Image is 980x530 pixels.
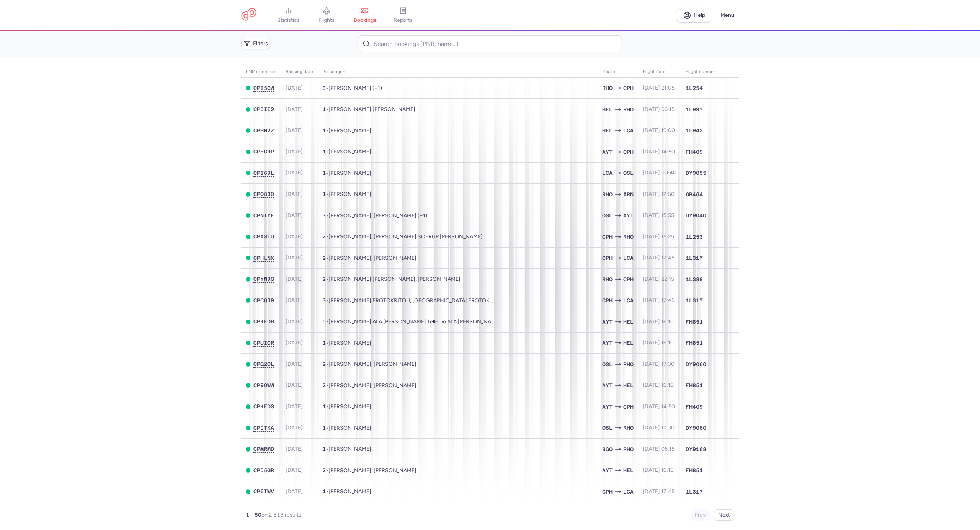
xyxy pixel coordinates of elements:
[643,148,675,155] span: [DATE] 14:50
[322,340,371,346] span: •
[322,276,326,282] span: 2
[602,84,612,92] span: RHO
[623,190,634,199] span: ARN
[253,85,274,91] span: CPI5CW
[322,85,382,91] span: •
[643,276,674,282] span: [DATE] 22:15
[643,254,675,261] span: [DATE] 17:45
[253,446,274,452] span: CPMRMD
[286,382,303,388] span: [DATE]
[686,360,706,368] span: DY9060
[328,446,371,452] span: Eden TURJEMAN
[328,403,371,410] span: Ekaterina SERDYUKOVA
[638,66,681,78] th: flight date
[253,255,274,261] span: CPHLNX
[602,466,612,475] span: AYT
[643,191,675,197] span: [DATE] 12:50
[623,169,634,177] span: OSL
[253,41,268,47] span: Filters
[253,488,274,495] button: CP6TWV
[602,445,612,453] span: BGO
[602,233,612,241] span: CPH
[322,170,371,176] span: •
[253,127,274,134] button: CPHN2Z
[253,361,274,367] button: CPQ2CL
[643,403,675,410] span: [DATE] 14:50
[328,233,483,240] span: John Buhl SOERUP, Helle Buhl SOERUP ANDERSEN
[322,488,326,494] span: 1
[286,403,303,410] span: [DATE]
[286,106,303,113] span: [DATE]
[686,318,703,326] span: FH851
[623,148,634,156] span: CPH
[322,318,495,325] span: •
[623,381,634,390] span: HEL
[623,318,634,326] span: HEL
[253,318,274,325] button: CPKEDB
[286,233,303,240] span: [DATE]
[686,403,703,411] span: FH409
[322,340,326,346] span: 1
[602,488,612,496] span: CPH
[623,360,634,369] span: RHO
[318,66,598,78] th: Passengers
[253,340,274,346] button: CPUICR
[328,106,415,113] span: Helvi Ella Maria MAKKONEN
[286,85,303,91] span: [DATE]
[602,424,612,432] span: OSL
[328,85,382,91] span: Asala SABIA, Ranin HAMMUD, Rim HAMMUD
[322,297,495,304] span: •
[394,17,413,24] span: reports
[598,66,638,78] th: Route
[328,212,427,219] span: Inger Carin ERIKSON, Hakon ERIKSON, Sverre ERIKSON
[286,318,303,325] span: [DATE]
[241,38,270,49] button: Filters
[643,233,674,240] span: [DATE] 15:25
[246,512,261,518] strong: 1 – 50
[253,276,274,282] span: CPYW9G
[322,361,326,367] span: 2
[318,17,335,24] span: flights
[253,382,274,389] button: CP9OWW
[322,191,326,197] span: 1
[322,403,326,409] span: 1
[253,106,274,113] button: CP3II9
[322,233,483,240] span: •
[384,7,422,24] a: reports
[691,509,711,521] button: Prev.
[623,233,634,241] span: RHO
[286,170,303,176] span: [DATE]
[322,255,416,261] span: •
[686,276,703,283] span: 1L388
[602,275,612,284] span: RHO
[322,233,326,240] span: 2
[286,467,303,473] span: [DATE]
[358,35,622,52] input: Search bookings (PNR, name...)
[643,212,674,219] span: [DATE] 15:55
[686,382,703,389] span: FH851
[643,339,674,346] span: [DATE] 16:10
[253,488,274,494] span: CP6TWV
[253,297,274,303] span: CPCQJ9
[253,403,274,410] button: CPKEDS
[322,318,326,325] span: 5
[328,297,516,304] span: Penny LONTOU EROTOKRITOU, Nefeli EROTOKRITOU, Sofia Christina EROTOKRITOU
[253,212,274,219] span: CPNIYE
[602,105,612,114] span: HEL
[322,127,371,134] span: •
[253,467,274,474] button: CPJ5GR
[322,276,461,282] span: •
[286,446,303,452] span: [DATE]
[322,191,371,197] span: •
[643,361,675,367] span: [DATE] 17:30
[602,339,612,347] span: AYT
[328,318,512,325] span: Pauli Juhani ALA KETURI, Kirsti Tellervo ALA KETURI, Jonna Carita SAVONNIEMI, Pasi Petteri SAVONN...
[602,403,612,411] span: AYT
[307,7,346,24] a: flights
[623,211,634,220] span: AYT
[643,467,674,473] span: [DATE] 16:10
